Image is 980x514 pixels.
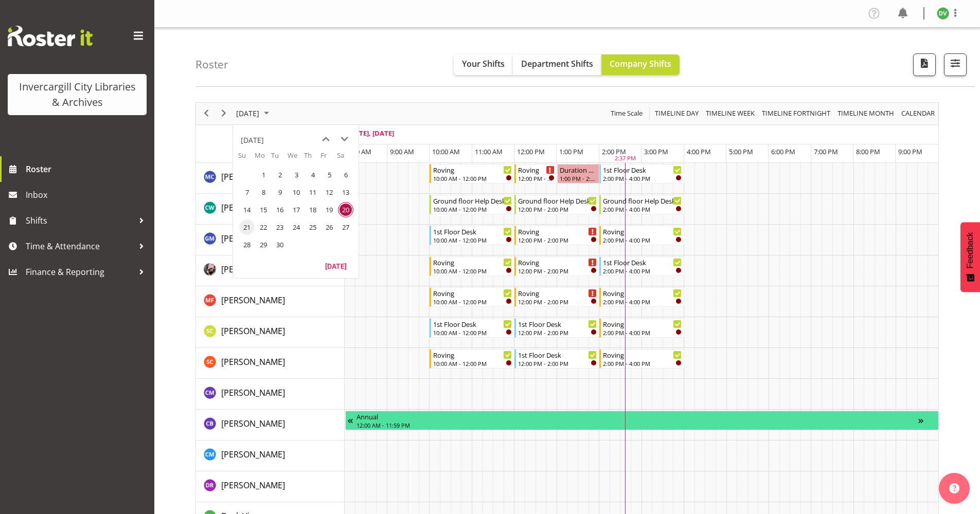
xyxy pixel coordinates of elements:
td: Chamique Mamolo resource [196,379,345,410]
div: 2:00 PM - 4:00 PM [603,359,682,368]
span: Saturday, September 27, 2025 [338,219,353,235]
button: Today [318,259,353,273]
span: Thursday, September 25, 2025 [305,219,320,235]
button: Download a PDF of the roster for the current day [913,53,936,76]
div: 10:00 AM - 12:00 PM [433,236,512,244]
div: Ground floor Help Desk [603,195,682,206]
td: Gabriel McKay Smith resource [196,225,345,255]
div: Aurora Catu"s event - Duration 1 hours - Aurora Catu Begin From Saturday, September 20, 2025 at 1... [557,164,599,183]
a: [PERSON_NAME] [221,294,285,306]
div: 1st Floor Desk [433,226,512,236]
img: desk-view11665.jpg [937,7,949,20]
img: help-xxl-2.png [949,483,959,493]
div: Serena Casey"s event - Roving Begin From Saturday, September 20, 2025 at 2:00:00 PM GMT+12:00 End... [599,349,684,369]
button: Timeline Month [836,107,896,120]
span: [PERSON_NAME] [221,480,285,491]
span: [DATE] [235,107,260,120]
div: Gabriel McKay Smith"s event - Roving Begin From Saturday, September 20, 2025 at 12:00:00 PM GMT+1... [514,226,599,245]
span: 9:00 AM [390,147,414,156]
span: 7:00 PM [814,147,838,156]
a: [PERSON_NAME] [221,356,285,368]
div: 2:00 PM - 4:00 PM [603,236,682,244]
div: next period [215,103,233,124]
span: Thursday, September 4, 2025 [305,167,320,182]
span: Thursday, September 11, 2025 [305,185,320,200]
div: 2:00 PM - 4:00 PM [603,205,682,213]
th: Tu [271,151,288,166]
span: [PERSON_NAME] [221,325,285,337]
span: Sunday, September 7, 2025 [239,185,255,200]
div: Keyu Chen"s event - Roving Begin From Saturday, September 20, 2025 at 10:00:00 AM GMT+12:00 Ends ... [430,256,514,276]
span: Monday, September 8, 2025 [256,185,271,200]
div: previous period [198,103,215,124]
a: [PERSON_NAME] [221,448,285,461]
button: Company Shifts [601,54,680,75]
span: Tuesday, September 2, 2025 [272,167,288,182]
span: Friday, September 5, 2025 [322,167,337,182]
div: Roving [603,226,682,236]
th: Sa [337,151,353,166]
div: Samuel Carter"s event - 1st Floor Desk Begin From Saturday, September 20, 2025 at 12:00:00 PM GMT... [514,318,599,338]
div: 12:00 AM - 11:59 PM [357,421,918,429]
span: Tuesday, September 16, 2025 [272,202,288,217]
div: Marianne Foster"s event - Roving Begin From Saturday, September 20, 2025 at 10:00:00 AM GMT+12:00... [430,287,514,307]
div: 12:00 PM - 2:00 PM [518,267,597,275]
span: 6:00 PM [771,147,795,156]
div: Ground floor Help Desk [433,195,512,206]
div: 1st Floor Desk [518,319,597,329]
span: 4:00 PM [687,147,711,156]
div: Keyu Chen"s event - Roving Begin From Saturday, September 20, 2025 at 12:00:00 PM GMT+12:00 Ends ... [514,256,599,276]
span: Time & Attendance [26,238,134,254]
button: Time Scale [609,107,645,120]
span: 10:00 AM [432,147,460,156]
div: 10:00 AM - 12:00 PM [433,267,512,275]
a: [PERSON_NAME] [221,325,285,337]
div: 12:00 PM - 2:00 PM [518,359,597,368]
div: 10:00 AM - 12:00 PM [433,298,512,306]
td: Chris Broad resource [196,410,345,440]
img: Rosterit website logo [8,26,93,46]
div: Roving [518,164,554,175]
div: 2:00 PM - 4:00 PM [603,328,682,337]
td: Serena Casey resource [196,348,345,379]
div: Marianne Foster"s event - Roving Begin From Saturday, September 20, 2025 at 2:00:00 PM GMT+12:00 ... [599,287,684,307]
div: September 20, 2025 [233,103,275,124]
th: Fr [320,151,337,166]
span: 8:00 PM [856,147,880,156]
span: Finance & Reporting [26,264,134,280]
button: Month [900,107,937,120]
span: Feedback [966,232,975,268]
a: [PERSON_NAME] [221,232,285,245]
div: Catherine Wilson"s event - Ground floor Help Desk Begin From Saturday, September 20, 2025 at 2:00... [599,195,684,214]
span: Timeline Fortnight [761,107,831,120]
span: [PERSON_NAME] [221,387,285,398]
span: 1:00 PM [559,147,583,156]
span: Roster [26,161,149,177]
button: September 2025 [235,107,274,120]
div: Keyu Chen"s event - 1st Floor Desk Begin From Saturday, September 20, 2025 at 2:00:00 PM GMT+12:0... [599,256,684,276]
td: Marianne Foster resource [196,286,345,317]
div: Gabriel McKay Smith"s event - 1st Floor Desk Begin From Saturday, September 20, 2025 at 10:00:00 ... [430,226,514,245]
div: Ground floor Help Desk [518,195,597,206]
span: Inbox [26,187,149,203]
div: Samuel Carter"s event - Roving Begin From Saturday, September 20, 2025 at 2:00:00 PM GMT+12:00 En... [599,318,684,338]
div: Catherine Wilson"s event - Ground floor Help Desk Begin From Saturday, September 20, 2025 at 12:0... [514,195,599,214]
div: Roving [518,288,597,298]
div: Roving [433,257,512,267]
div: 2:00 PM - 4:00 PM [603,298,682,306]
div: Marianne Foster"s event - Roving Begin From Saturday, September 20, 2025 at 12:00:00 PM GMT+12:00... [514,287,599,307]
td: Keyu Chen resource [196,255,345,286]
div: Aurora Catu"s event - Roving Begin From Saturday, September 20, 2025 at 12:00:00 PM GMT+12:00 End... [514,164,557,183]
th: Th [304,151,320,166]
td: Samuel Carter resource [196,317,345,348]
span: calendar [900,107,936,120]
span: Thursday, September 18, 2025 [305,202,320,217]
div: 10:00 AM - 12:00 PM [433,359,512,368]
span: 8:00 AM [347,147,371,156]
span: Monday, September 22, 2025 [256,219,271,235]
div: Aurora Catu"s event - 1st Floor Desk Begin From Saturday, September 20, 2025 at 2:00:00 PM GMT+12... [599,164,684,183]
div: Serena Casey"s event - 1st Floor Desk Begin From Saturday, September 20, 2025 at 12:00:00 PM GMT+... [514,349,599,369]
span: Monday, September 1, 2025 [256,167,271,182]
span: Sunday, September 21, 2025 [239,219,255,235]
